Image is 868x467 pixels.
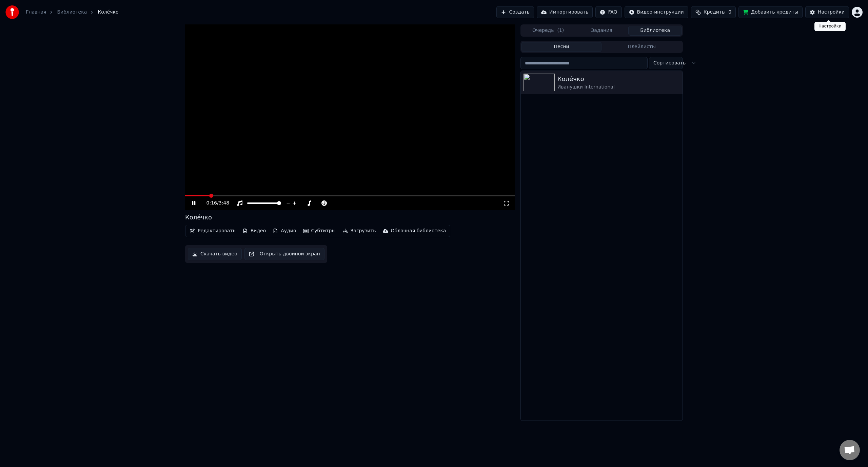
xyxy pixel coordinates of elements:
[840,440,860,460] div: Открытый чат
[219,200,229,207] span: 3:48
[98,9,118,16] span: Коле́чко
[728,9,731,16] span: 0
[26,9,119,16] nav: breadcrumb
[557,27,564,34] span: ( 1 )
[270,226,299,236] button: Аудио
[240,226,269,236] button: Видео
[5,5,19,19] img: youka
[26,9,46,16] a: Главная
[57,9,87,16] a: Библиотека
[537,6,593,18] button: Импортировать
[185,213,212,222] div: Коле́чко
[601,42,682,52] button: Плейлисты
[595,6,622,18] button: FAQ
[805,6,849,18] button: Настройки
[244,248,324,260] button: Открыть двойной экран
[691,6,736,18] button: Кредиты0
[521,26,575,36] button: Очередь
[628,26,682,36] button: Библиотека
[704,9,726,16] span: Кредиты
[814,22,846,31] div: Настройки
[738,6,803,18] button: Добавить кредиты
[496,6,534,18] button: Создать
[557,84,680,91] div: Иванушки International
[187,226,238,236] button: Редактировать
[575,26,629,36] button: Задания
[188,248,242,260] button: Скачать видео
[818,9,845,16] div: Настройки
[300,226,338,236] button: Субтитры
[206,200,217,207] span: 0:16
[521,42,602,52] button: Песни
[653,60,686,66] span: Сортировать
[557,74,680,84] div: Коле́чко
[391,228,446,234] div: Облачная библиотека
[340,226,379,236] button: Загрузить
[206,200,223,207] div: /
[625,6,688,18] button: Видео-инструкции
